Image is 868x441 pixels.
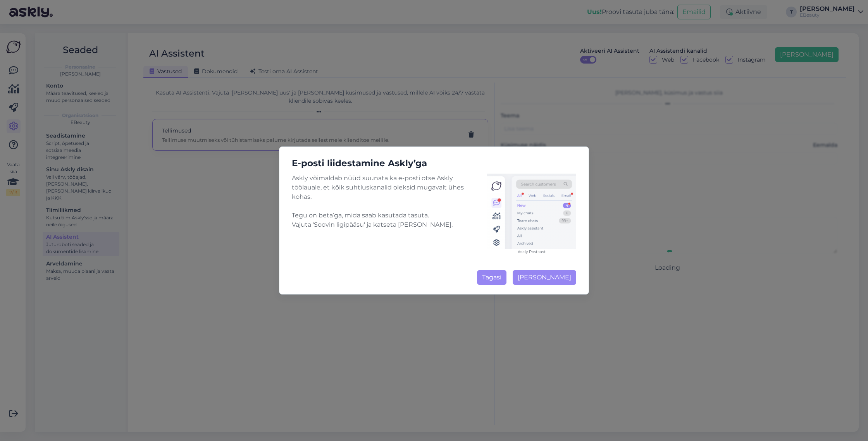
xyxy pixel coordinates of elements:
h5: E-posti liidestamine Askly’ga [286,156,582,171]
button: [PERSON_NAME] [513,270,576,285]
div: Askly võimaldab nüüd suunata ka e-posti otse Askly töölauale, et kõik suhtluskanalid oleksid muga... [292,174,576,255]
figcaption: Askly Postkast [487,249,576,255]
span: [PERSON_NAME] [518,274,571,281]
button: Tagasi [477,270,506,285]
img: chat-inbox [487,174,576,249]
